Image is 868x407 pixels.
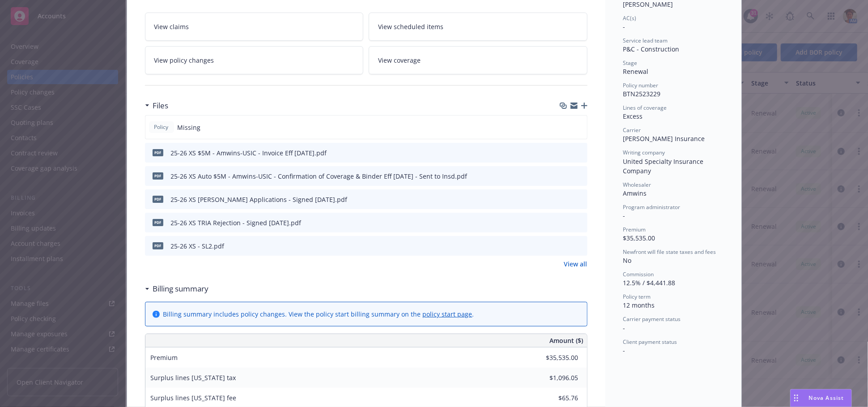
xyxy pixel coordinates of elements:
span: United Specialty Insurance Company [623,157,706,175]
span: Premium [623,226,646,233]
div: Billing summary [145,283,209,295]
button: download file [562,218,569,227]
span: Lines of coverage [623,104,667,111]
span: - [623,211,625,220]
span: pdf [153,219,163,226]
a: View policy changes [145,46,364,74]
button: download file [562,195,569,204]
span: 12 months [623,301,655,309]
div: 25-26 XS [PERSON_NAME] Applications - Signed [DATE].pdf [171,195,348,204]
span: View scheduled items [378,22,443,31]
span: Client payment status [623,338,677,346]
span: pdf [153,242,163,249]
button: Nova Assist [790,389,852,407]
span: Surplus lines [US_STATE] fee [151,394,237,402]
button: preview file [576,241,584,251]
button: preview file [576,218,584,227]
div: Files [145,100,169,111]
button: download file [562,148,569,158]
span: Premium [151,353,178,362]
a: View claims [145,13,364,41]
div: 25-26 XS TRIA Rejection - Signed [DATE].pdf [171,218,302,227]
span: Commission [623,270,654,278]
span: Carrier payment status [623,315,681,323]
span: pdf [153,149,163,156]
div: 25-26 XS - SL2.pdf [171,241,225,251]
button: preview file [576,148,584,158]
a: View coverage [369,46,587,74]
span: - [623,346,625,355]
span: - [623,324,625,332]
span: View claims [154,22,189,31]
h3: Billing summary [153,283,209,295]
div: 25-26 XS $5M - Amwins-USIC - Invoice Eff [DATE].pdf [171,148,327,158]
div: Excess [623,111,723,121]
span: Stage [623,59,638,67]
span: Carrier [623,126,641,134]
span: Service lead team [623,37,668,44]
input: 0.00 [526,371,584,385]
a: View all [564,259,587,269]
span: No [623,256,632,265]
input: 0.00 [526,391,584,405]
span: Wholesaler [623,181,651,189]
span: Missing [178,123,201,132]
button: preview file [576,171,584,181]
span: View policy changes [154,56,214,65]
h3: Files [153,100,169,111]
span: pdf [153,172,163,179]
button: download file [562,171,569,181]
span: AC(s) [623,14,637,22]
span: Nova Assist [809,394,844,402]
div: Billing summary includes policy changes. View the policy start billing summary on the . [163,309,474,319]
button: download file [562,241,569,251]
span: $35,535.00 [623,234,655,242]
span: Surplus lines [US_STATE] tax [151,373,236,382]
span: Program administrator [623,203,681,211]
span: Policy term [623,293,651,300]
span: [PERSON_NAME] Insurance [623,134,705,143]
span: pdf [153,196,163,202]
span: 12.5% / $4,441.88 [623,278,676,287]
button: preview file [576,195,584,204]
span: BTN2523229 [623,90,661,98]
span: View coverage [378,56,421,65]
a: policy start page [423,310,472,318]
span: Amwins [623,189,647,197]
span: Newfront will file state taxes and fees [623,248,716,256]
input: 0.00 [526,351,584,364]
a: View scheduled items [369,13,587,41]
span: Amount ($) [550,336,583,345]
span: P&C - Construction [623,45,680,53]
span: Renewal [623,67,649,76]
div: 25-26 XS Auto $5M - Amwins-USIC - Confirmation of Coverage & Binder Eff [DATE] - Sent to Insd.pdf [171,171,468,181]
span: Policy [153,123,170,131]
div: Drag to move [791,390,802,407]
span: Writing company [623,149,665,156]
span: Policy number [623,81,659,89]
span: - [623,22,625,31]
